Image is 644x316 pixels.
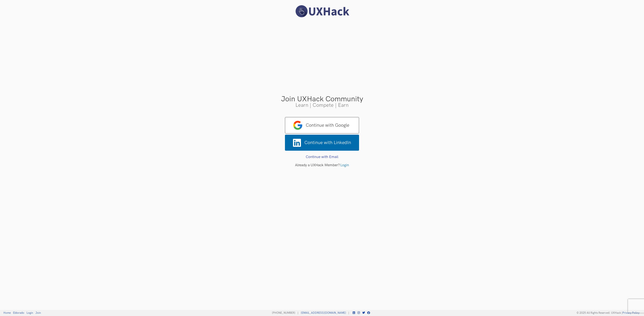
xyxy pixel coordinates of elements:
[27,311,33,315] a: Login
[3,96,641,103] h3: Join UXHack Community
[296,311,300,315] li: |
[3,103,641,108] h3: Learn | Compete | Earn
[347,311,350,315] li: |
[35,311,41,315] a: Join
[577,311,639,315] p: © 2025 All Rights Reserved. UXHack |
[13,311,24,315] a: Eldorado
[295,163,340,167] span: Already a UXHack Member?
[3,311,11,315] a: Home
[285,135,359,151] a: Continue with LinkedIn
[623,311,639,315] a: Privacy Policy
[293,5,351,18] img: UXHack logo
[340,163,349,167] a: Login
[293,121,302,130] img: google-logo.png
[285,117,359,134] a: Continue with Google
[301,311,346,315] a: [EMAIL_ADDRESS][DOMAIN_NAME]
[306,155,338,159] a: Continue with Email
[271,311,296,315] li: [PHONE_NUMBER]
